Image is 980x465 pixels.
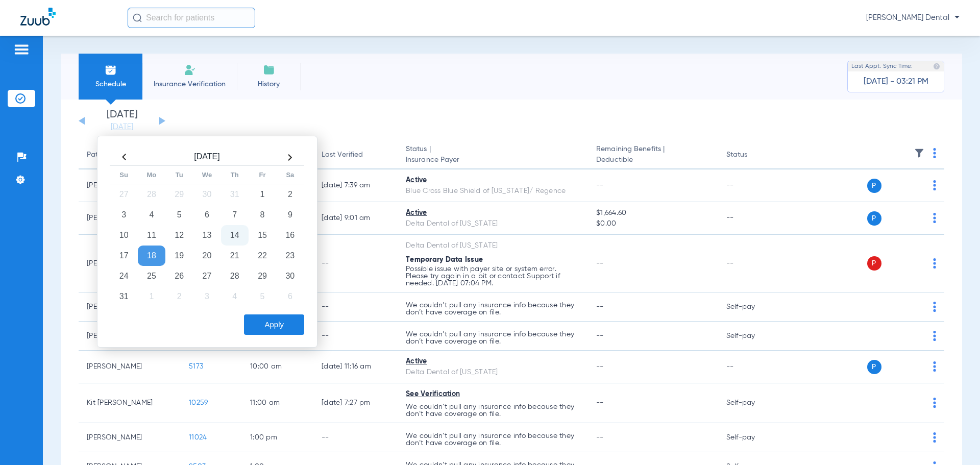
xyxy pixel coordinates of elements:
[406,208,580,218] div: Active
[406,256,483,263] span: Temporary Data Issue
[933,213,936,223] img: group-dot-blue.svg
[596,182,604,189] span: --
[933,361,936,372] img: group-dot-blue.svg
[406,356,580,367] div: Active
[406,389,580,400] div: See Verification
[406,265,580,287] p: Possible issue with payer site or system error. Please try again in a bit or contact Support if n...
[138,149,276,166] th: [DATE]
[313,292,398,322] td: --
[398,141,588,169] th: Status |
[867,211,881,226] span: P
[866,13,960,23] span: [PERSON_NAME] Dental
[933,331,936,341] img: group-dot-blue.svg
[244,314,304,335] button: Apply
[867,360,881,374] span: P
[718,235,787,292] td: --
[406,403,580,418] p: We couldn’t pull any insurance info because they don’t have coverage on file.
[718,351,787,383] td: --
[596,332,604,339] span: --
[313,169,398,202] td: [DATE] 7:39 AM
[718,141,787,169] th: Status
[718,202,787,235] td: --
[79,423,181,452] td: [PERSON_NAME]
[933,180,936,190] img: group-dot-blue.svg
[313,322,398,351] td: --
[313,423,398,452] td: --
[406,302,580,316] p: We couldn’t pull any insurance info because they don’t have coverage on file.
[322,150,363,160] div: Last Verified
[313,235,398,292] td: --
[588,141,718,169] th: Remaining Benefits |
[914,148,924,158] img: filter.svg
[242,423,313,452] td: 1:00 PM
[933,302,936,312] img: group-dot-blue.svg
[91,110,153,132] li: [DATE]
[718,322,787,351] td: Self-pay
[596,303,604,310] span: --
[864,77,928,87] span: [DATE] - 03:21 PM
[406,331,580,345] p: We couldn’t pull any insurance info because they don’t have coverage on file.
[406,218,580,229] div: Delta Dental of [US_STATE]
[933,432,936,443] img: group-dot-blue.svg
[150,79,229,89] span: Insurance Verification
[242,383,313,423] td: 11:00 AM
[133,13,142,22] img: Search Icon
[20,8,56,26] img: Zuub Logo
[867,256,881,271] span: P
[718,383,787,423] td: Self-pay
[87,150,132,160] div: Patient Name
[242,351,313,383] td: 10:00 AM
[596,208,709,218] span: $1,664.60
[128,8,255,28] input: Search for patients
[79,351,181,383] td: [PERSON_NAME]
[406,155,580,165] span: Insurance Payer
[313,351,398,383] td: [DATE] 11:16 AM
[596,218,709,229] span: $0.00
[718,169,787,202] td: --
[718,292,787,322] td: Self-pay
[406,186,580,197] div: Blue Cross Blue Shield of [US_STATE]/ Regence
[406,240,580,251] div: Delta Dental of [US_STATE]
[596,363,604,370] span: --
[105,64,117,76] img: Schedule
[87,150,173,160] div: Patient Name
[933,258,936,268] img: group-dot-blue.svg
[406,367,580,378] div: Delta Dental of [US_STATE]
[596,155,709,165] span: Deductible
[189,434,207,441] span: 11024
[406,432,580,447] p: We couldn’t pull any insurance info because they don’t have coverage on file.
[13,43,30,56] img: hamburger-icon
[244,79,293,89] span: History
[322,150,389,160] div: Last Verified
[718,423,787,452] td: Self-pay
[933,63,940,70] img: last sync help info
[86,79,135,89] span: Schedule
[91,122,153,132] a: [DATE]
[184,64,196,76] img: Manual Insurance Verification
[313,383,398,423] td: [DATE] 7:27 PM
[189,399,208,406] span: 10259
[596,399,604,406] span: --
[851,61,913,71] span: Last Appt. Sync Time:
[189,363,203,370] span: 5173
[596,260,604,267] span: --
[406,175,580,186] div: Active
[867,179,881,193] span: P
[79,383,181,423] td: Kit [PERSON_NAME]
[596,434,604,441] span: --
[313,202,398,235] td: [DATE] 9:01 AM
[933,148,936,158] img: group-dot-blue.svg
[263,64,275,76] img: History
[933,398,936,408] img: group-dot-blue.svg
